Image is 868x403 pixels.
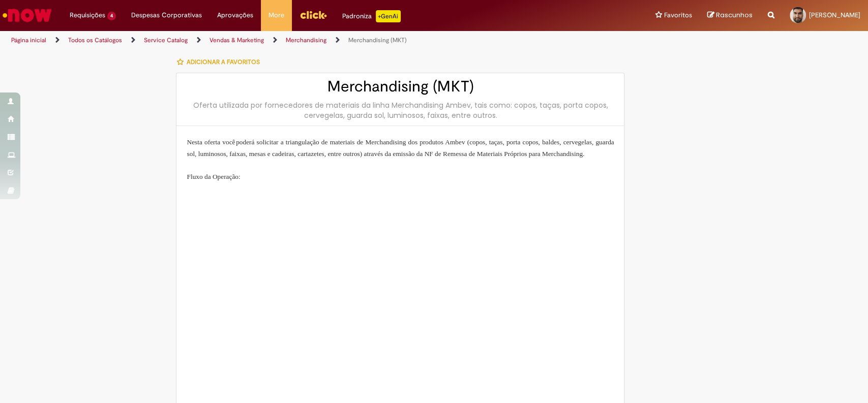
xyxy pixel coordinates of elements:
span: [PERSON_NAME] [809,11,860,19]
span: More [268,10,284,20]
span: Aprovações [217,10,253,20]
span: Fluxo da Operação: [187,173,240,180]
img: ServiceNow [1,5,53,25]
a: Merchandising [286,36,326,44]
span: Rascunhos [716,10,753,20]
img: click_logo_yellow_360x200.png [300,7,327,22]
a: Página inicial [11,36,46,44]
p: +GenAi [376,10,401,22]
span: Adicionar a Favoritos [186,58,259,66]
span: Favoritos [664,10,692,20]
button: Adicionar a Favoritos [176,51,265,73]
span: Requisições [70,10,105,20]
a: Merchandising (MKT) [348,36,407,44]
a: Vendas & Marketing [209,36,264,44]
div: Padroniza [342,10,401,22]
span: 4 [107,12,116,20]
a: Rascunhos [707,11,753,20]
ul: Trilhas de página [8,31,571,50]
div: Oferta utilizada por fornecedores de materiais da linha Merchandising Ambev, tais como: copos, ta... [187,100,614,120]
span: Despesas Corporativas [131,10,202,20]
a: Todos os Catálogos [68,36,122,44]
span: Nesta oferta você poderá solicitar a triangulação de materiais de Merchandising dos produtos Ambe... [187,138,614,158]
a: Service Catalog [144,36,188,44]
h2: Merchandising (MKT) [187,78,614,95]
